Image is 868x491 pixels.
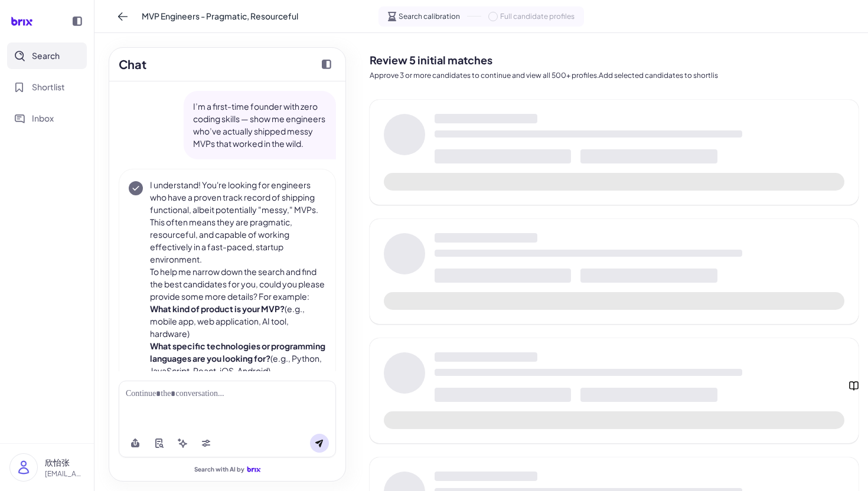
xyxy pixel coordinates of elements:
[7,105,87,132] button: Inbox
[150,179,326,266] p: I understand! You're looking for engineers who have a proven track record of shipping functional,...
[32,81,65,93] span: Shortlist
[150,341,325,364] strong: What specific technologies or programming languages are you looking for?
[32,50,60,62] span: Search
[150,340,326,377] li: (e.g., Python, JavaScript, React, iOS, Android)
[317,55,336,74] button: Collapse chat
[45,469,84,479] p: [EMAIL_ADDRESS][DOMAIN_NAME]
[370,70,859,81] p: Approve 3 or more candidates to continue and view all 500+ profiles.Add selected candidates to sh...
[500,11,575,22] span: Full candidate profiles
[7,42,87,69] button: Search
[193,100,327,150] p: I’m a first-time founder with zero coding skills — show me engineers who’ve actually shipped mess...
[45,456,84,469] p: 欣怡张
[150,266,326,303] p: To help me narrow down the search and find the best candidates for you, could you please provide ...
[370,52,859,68] h2: Review 5 initial matches
[10,454,37,481] img: user_logo.png
[150,303,285,314] strong: What kind of product is your MVP?
[7,74,87,100] button: Shortlist
[150,303,326,340] li: (e.g., mobile app, web application, AI tool, hardware)
[142,10,298,22] span: MVP Engineers - Pragmatic, Resourceful
[32,112,54,125] span: Inbox
[310,434,329,453] button: Send message
[194,466,244,473] span: Search with AI by
[399,11,460,22] span: Search calibration
[119,55,146,73] h2: Chat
